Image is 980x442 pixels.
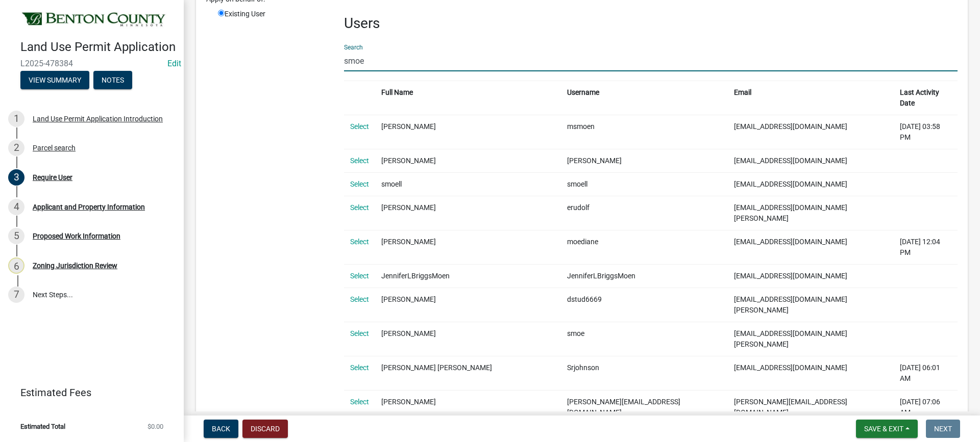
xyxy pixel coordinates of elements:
div: 3 [8,169,24,186]
td: JenniferLBriggsMoen [561,264,728,288]
h4: Land Use Permit Application [20,40,176,55]
td: [EMAIL_ADDRESS][DOMAIN_NAME] [728,264,894,288]
td: [PERSON_NAME] [375,115,561,149]
div: Require User [33,174,72,181]
th: Username [561,81,728,115]
td: [DATE] 03:58 PM [894,115,958,149]
td: [DATE] 07:06 AM [894,390,958,424]
td: [PERSON_NAME] [375,230,561,264]
td: [DATE] 06:01 AM [894,356,958,390]
td: [PERSON_NAME] [561,149,728,172]
td: [PERSON_NAME][EMAIL_ADDRESS][DOMAIN_NAME] [728,390,894,424]
td: [PERSON_NAME] [PERSON_NAME] [375,356,561,390]
td: [EMAIL_ADDRESS][DOMAIN_NAME][PERSON_NAME] [728,196,894,230]
a: Select [350,295,369,303]
a: Select [350,122,369,131]
a: Edit [167,59,181,68]
td: dstud6669 [561,288,728,322]
td: [EMAIL_ADDRESS][DOMAIN_NAME] [728,230,894,264]
a: Select [350,157,369,165]
a: Select [350,398,369,406]
button: Discard [242,420,288,438]
td: [PERSON_NAME] [375,196,561,230]
td: smoell [561,172,728,196]
a: Select [350,203,369,212]
div: Land Use Permit Application Introduction [33,115,163,122]
a: Select [350,272,369,280]
td: erudolf [561,196,728,230]
div: 5 [8,228,24,244]
div: 4 [8,199,24,215]
th: Full Name [375,81,561,115]
td: [EMAIL_ADDRESS][DOMAIN_NAME] [728,172,894,196]
div: 6 [8,257,24,274]
td: [EMAIL_ADDRESS][DOMAIN_NAME] [728,356,894,390]
td: [EMAIL_ADDRESS][DOMAIN_NAME][PERSON_NAME] [728,288,894,322]
span: Estimated Total [20,423,65,430]
div: Proposed Work Information [33,232,120,240]
span: Save & Exit [864,425,903,433]
a: Estimated Fees [8,382,167,403]
td: JenniferLBriggsMoen [375,264,561,288]
a: Select [350,363,369,372]
button: View Summary [20,71,89,89]
td: [EMAIL_ADDRESS][DOMAIN_NAME] [728,149,894,172]
td: [PERSON_NAME] [375,322,561,356]
td: smoell [375,172,561,196]
td: moediane [561,230,728,264]
td: [PERSON_NAME][EMAIL_ADDRESS][DOMAIN_NAME] [561,390,728,424]
td: [DATE] 12:04 PM [894,230,958,264]
span: Next [934,425,952,433]
div: Parcel search [33,144,76,151]
wm-modal-confirm: Notes [93,76,132,85]
div: Zoning Jurisdiction Review [33,262,117,269]
img: Benton County, Minnesota [20,11,167,29]
button: Notes [93,71,132,89]
th: Last Activity Date [894,81,958,115]
h3: Users [344,15,958,32]
th: Email [728,81,894,115]
button: Save & Exit [856,420,918,438]
wm-modal-confirm: Edit Application Number [167,59,181,68]
td: smoe [561,322,728,356]
td: Srjohnson [561,356,728,390]
td: [PERSON_NAME] [375,288,561,322]
span: $0.00 [148,423,163,430]
td: [EMAIL_ADDRESS][DOMAIN_NAME] [728,115,894,149]
button: Back [204,420,238,438]
wm-modal-confirm: Summary [20,76,89,85]
div: 2 [8,140,24,156]
a: Select [350,180,369,188]
span: L2025-478384 [20,59,163,68]
div: 7 [8,287,24,303]
a: Select [350,329,369,337]
td: msmoen [561,115,728,149]
span: Back [212,425,230,433]
div: Applicant and Property Information [33,203,145,211]
button: Next [926,420,960,438]
a: Select [350,238,369,246]
td: [PERSON_NAME] [375,390,561,424]
td: [PERSON_NAME] [375,149,561,172]
div: 1 [8,111,24,127]
td: [EMAIL_ADDRESS][DOMAIN_NAME][PERSON_NAME] [728,322,894,356]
